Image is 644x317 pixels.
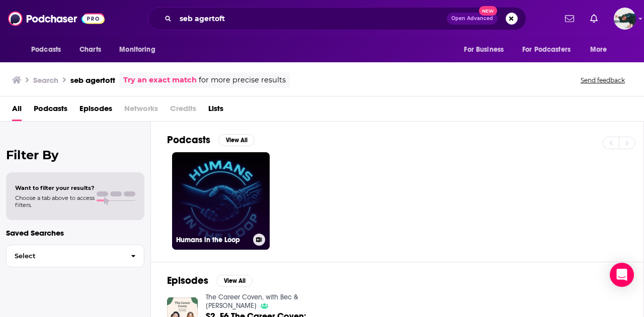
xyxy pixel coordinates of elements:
button: open menu [516,40,585,59]
a: Podcasts [34,100,67,121]
h3: seb agertoft [70,75,115,85]
span: Podcasts [31,43,61,57]
span: For Business [464,43,504,57]
a: Episodes [79,100,112,121]
button: View All [216,275,253,287]
button: Open AdvancedNew [447,13,498,25]
img: Podchaser - Follow, Share and Rate Podcasts [8,9,105,28]
span: More [590,43,607,57]
span: Want to filter your results? [15,184,95,191]
span: Logged in as fsg.publicity [614,8,636,30]
button: Send feedback [578,76,628,84]
a: All [12,100,22,121]
a: Show notifications dropdown [561,10,578,27]
img: User Profile [614,8,636,30]
a: Try an exact match [123,74,197,86]
a: Lists [208,100,223,121]
a: Show notifications dropdown [586,10,602,27]
span: Choose a tab above to access filters. [15,194,95,208]
span: Select [7,253,123,259]
button: Show profile menu [614,8,636,30]
span: Open Advanced [451,16,493,21]
span: For Podcasters [522,43,571,57]
a: EpisodesView All [167,274,253,287]
span: Monitoring [119,43,155,57]
span: New [479,6,497,16]
p: Saved Searches [6,228,144,238]
a: Humans in the Loop [172,152,270,250]
span: Credits [170,100,196,121]
button: open menu [457,40,516,59]
h3: Search [33,75,58,85]
span: Networks [124,100,158,121]
a: The Career Coven, with Bec & Annie [206,293,298,310]
a: PodcastsView All [167,134,255,146]
button: Select [6,245,144,267]
span: Charts [79,43,101,57]
button: open menu [583,40,620,59]
h2: Episodes [167,274,208,287]
div: Search podcasts, credits, & more... [148,7,526,30]
a: Charts [73,40,107,59]
button: open menu [112,40,168,59]
h2: Podcasts [167,134,210,146]
input: Search podcasts, credits, & more... [176,11,447,27]
span: for more precise results [199,74,286,86]
h2: Filter By [6,148,144,162]
div: Open Intercom Messenger [610,263,634,287]
h3: Humans in the Loop [176,236,249,244]
button: open menu [24,40,74,59]
button: View All [218,134,255,146]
